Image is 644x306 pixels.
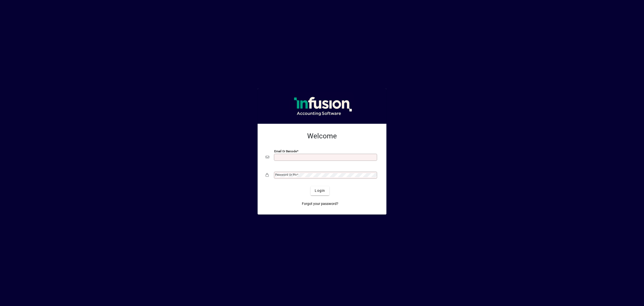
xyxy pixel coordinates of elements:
[274,149,297,153] mat-label: Email or Barcode
[315,188,325,193] span: Login
[266,132,378,140] h2: Welcome
[311,186,329,195] button: Login
[275,173,297,176] mat-label: Password or Pin
[300,199,340,208] a: Forgot your password?
[302,201,338,206] span: Forgot your password?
